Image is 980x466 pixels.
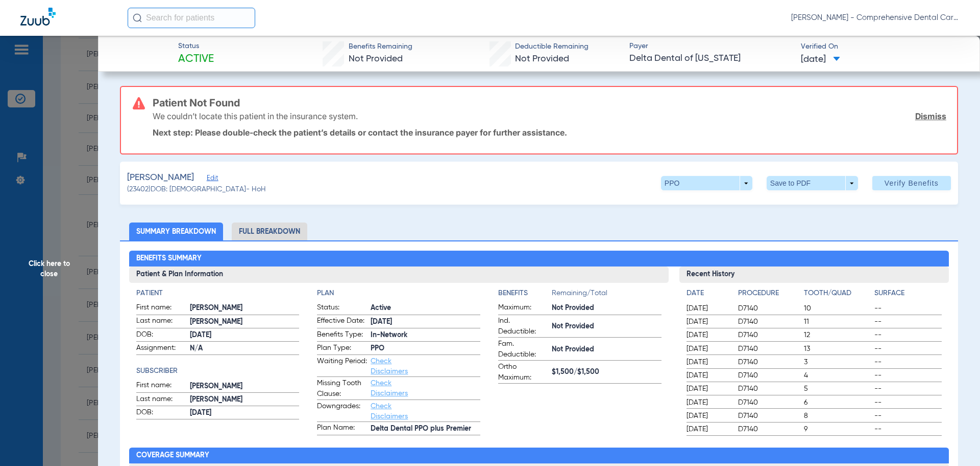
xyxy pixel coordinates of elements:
span: -- [874,384,942,394]
span: -- [874,424,942,434]
span: Deductible Remaining [515,41,589,52]
span: DOB: [136,329,186,342]
iframe: Chat Widget [929,417,980,466]
span: Verify Benefits [885,179,939,187]
span: Status: [317,302,367,315]
span: Delta Dental of [US_STATE] [629,52,792,65]
span: Fam. Deductible: [498,339,548,360]
span: -- [874,397,942,408]
span: [PERSON_NAME] [190,394,300,405]
h4: Procedure [738,288,800,299]
span: 4 [804,370,871,381]
a: Check Disclaimers [371,358,408,375]
p: Next step: Please double-check the patient’s details or contact the insurance payer for further a... [153,127,946,138]
img: error-icon [133,97,145,109]
app-breakdown-title: Subscriber [136,366,300,376]
span: [DATE] [687,384,729,394]
span: -- [874,330,942,340]
span: -- [874,344,942,354]
span: [PERSON_NAME] [190,317,300,327]
span: -- [874,370,942,381]
span: 11 [804,317,871,327]
span: DOB: [136,407,186,419]
app-breakdown-title: Date [687,288,729,302]
app-breakdown-title: Tooth/Quad [804,288,871,302]
li: Full Breakdown [232,223,307,240]
span: PPO [371,343,480,354]
span: [PERSON_NAME] [190,381,300,392]
a: Check Disclaimers [371,403,408,420]
span: Plan Name: [317,423,367,435]
app-breakdown-title: Benefits [498,288,552,302]
span: Delta Dental PPO plus Premier [371,424,480,434]
span: 8 [804,411,871,421]
span: Payer [629,41,792,52]
span: Not Provided [552,321,661,332]
h4: Plan [317,288,480,299]
span: 13 [804,344,871,354]
span: -- [874,357,942,367]
span: 6 [804,397,871,408]
a: Dismiss [915,111,946,121]
span: [DATE] [371,317,480,327]
span: 9 [804,424,871,434]
img: Zuub Logo [20,8,56,26]
span: [DATE] [687,357,729,367]
h3: Patient & Plan Information [129,267,669,283]
span: Benefits Remaining [349,41,412,52]
span: [DATE] [687,370,729,381]
img: Search Icon [133,13,142,23]
span: Not Provided [552,344,661,355]
span: Edit [207,174,216,184]
span: Plan Type: [317,343,367,355]
span: Remaining/Total [552,288,661,302]
app-breakdown-title: Surface [874,288,942,302]
span: [DATE] [687,424,729,434]
span: [DATE] [190,408,300,418]
span: 12 [804,330,871,340]
p: We couldn’t locate this patient in the insurance system. [153,111,358,121]
span: [DATE] [687,397,729,408]
span: D7140 [738,357,800,367]
h4: Surface [874,288,942,299]
span: (23402) DOB: [DEMOGRAPHIC_DATA] - HoH [127,184,266,195]
span: [DATE] [687,344,729,354]
span: Ind. Deductible: [498,316,548,337]
input: Search for patients [128,8,255,28]
button: Save to PDF [767,176,858,190]
a: Check Disclaimers [371,380,408,397]
span: D7140 [738,384,800,394]
span: Assignment: [136,343,186,355]
span: N/A [190,343,300,354]
span: [PERSON_NAME] - Comprehensive Dental Care [791,13,960,23]
button: Verify Benefits [872,176,951,190]
span: D7140 [738,344,800,354]
span: D7140 [738,411,800,421]
h4: Patient [136,288,300,299]
app-breakdown-title: Procedure [738,288,800,302]
span: -- [874,317,942,327]
span: Not Provided [515,54,569,63]
span: [DATE] [190,330,300,341]
span: [DATE] [801,53,840,66]
span: D7140 [738,370,800,381]
span: Last name: [136,316,186,328]
button: PPO [661,176,752,190]
li: Summary Breakdown [129,223,223,240]
span: D7140 [738,397,800,408]
span: [DATE] [687,303,729,314]
span: Benefits Type: [317,329,367,342]
span: 5 [804,384,871,394]
span: [PERSON_NAME] [190,303,300,314]
span: Maximum: [498,302,548,315]
span: Not Provided [552,303,661,314]
h4: Benefits [498,288,552,299]
span: Waiting Period: [317,356,367,376]
span: [PERSON_NAME] [127,171,194,184]
span: Status [178,41,214,52]
span: D7140 [738,424,800,434]
span: Missing Tooth Clause: [317,378,367,400]
h3: Recent History [679,267,949,283]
